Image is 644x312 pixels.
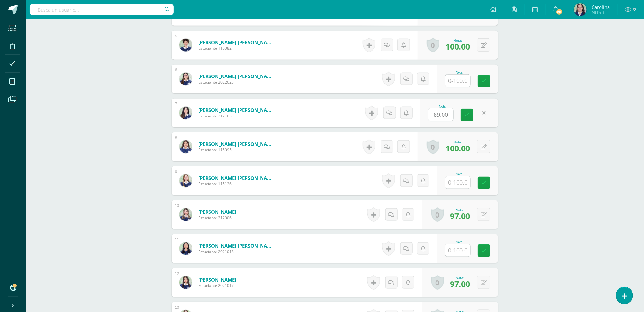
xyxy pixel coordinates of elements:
span: Estudiante 115095 [198,147,275,153]
div: Nota: [450,276,470,280]
span: 100.00 [445,41,470,52]
img: 349ae67151ce5514e8531fbb26565f26.png [179,208,192,221]
span: Estudiante 2022028 [198,79,275,85]
input: 0-100.0 [445,176,470,189]
span: 28 [556,8,563,15]
div: Nota: [450,208,470,212]
input: Busca un usuario... [30,4,174,15]
span: Estudiante 115082 [198,45,275,51]
a: 0 [431,275,444,290]
img: 197702158aa1e0e79191d256e98afd80.png [179,107,192,119]
div: Nota [445,172,473,176]
img: e459363353f01d3cf66f58335cbea997.png [179,39,192,52]
input: 0-100.0 [445,75,470,87]
span: 97.00 [450,211,470,221]
span: Estudiante 212006 [198,215,236,220]
a: [PERSON_NAME] [198,209,236,215]
a: [PERSON_NAME] [198,276,236,283]
img: 177d6f3c39502df300e75e20725aac4d.png [179,73,192,85]
a: 0 [431,207,444,222]
a: [PERSON_NAME] [PERSON_NAME] [198,243,275,249]
span: Carolina [592,4,610,10]
img: 2f99dc17d72fcb1b26a37207047057a4.png [179,140,192,153]
div: Nota: [445,38,470,43]
a: [PERSON_NAME] [PERSON_NAME] [198,107,275,113]
a: [PERSON_NAME] [PERSON_NAME] [198,39,275,45]
div: Nota [445,240,473,244]
input: 0-100.0 [445,244,470,257]
img: 712019defbdd2e335fba64738b7e0aea.png [179,276,192,289]
img: aab902e5babe3202998e43e4b5b63e97.png [179,174,192,187]
span: 100.00 [445,143,470,154]
span: Estudiante 2021018 [198,249,275,254]
a: [PERSON_NAME] [PERSON_NAME] [198,141,275,147]
span: Estudiante 115126 [198,181,275,187]
a: [PERSON_NAME] [PERSON_NAME] [198,175,275,181]
a: 0 [427,38,439,52]
span: Estudiante 212103 [198,113,275,119]
div: Nota: [445,140,470,144]
img: 069a0e7302c561e2b4d753fc5e254c32.png [179,242,192,255]
div: Nota [445,71,473,74]
a: 0 [427,140,439,154]
a: [PERSON_NAME] [PERSON_NAME] [198,73,275,79]
span: Estudiante 2021017 [198,283,236,288]
span: 97.00 [450,278,470,289]
div: Nota [428,105,456,108]
span: Mi Perfil [592,10,610,15]
input: 0-100.0 [428,108,453,121]
img: 0e4f86142828c9c674330d8c6b666712.png [574,3,587,16]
